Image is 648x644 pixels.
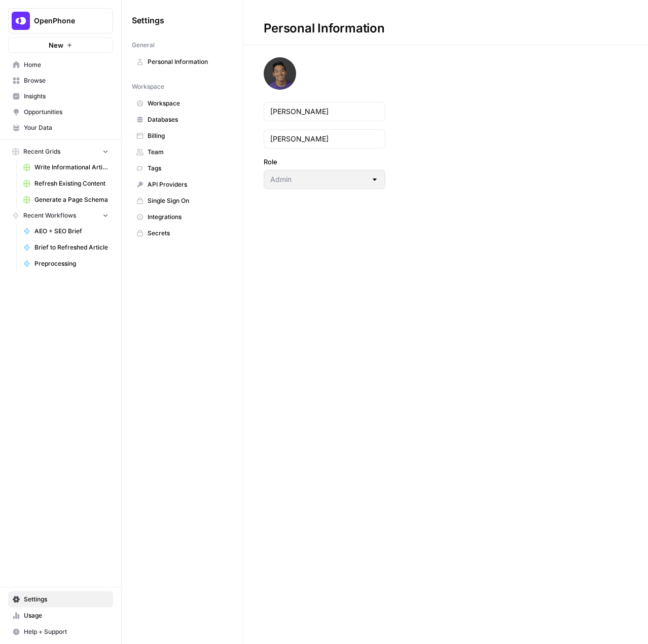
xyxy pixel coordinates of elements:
a: Billing [132,128,233,144]
span: Workspace [148,99,228,108]
span: Brief to Refreshed Article [34,243,109,252]
a: Team [132,144,233,160]
span: Browse [24,76,109,85]
a: Write Informational Article [19,159,113,175]
img: avatar [264,57,296,90]
a: Workspace [132,95,233,112]
span: Recent Workflows [23,211,76,220]
a: AEO + SEO Brief [19,223,113,239]
a: Generate a Page Schema [19,192,113,208]
span: Preprocessing [34,259,109,268]
a: Integrations [132,209,233,225]
span: Billing [148,131,228,140]
span: Usage [24,611,109,620]
a: Single Sign On [132,193,233,209]
span: Databases [148,115,228,124]
a: Insights [8,88,113,104]
span: Settings [24,595,109,604]
a: API Providers [132,176,233,193]
span: Personal Information [148,57,228,66]
span: Refresh Existing Content [34,179,109,188]
span: General [132,41,155,50]
a: Brief to Refreshed Article [19,239,113,256]
span: Insights [24,92,109,101]
span: Opportunities [24,108,109,117]
span: Single Sign On [148,196,228,205]
span: Settings [132,14,164,26]
a: Personal Information [132,54,233,70]
a: Settings [8,591,113,607]
span: API Providers [148,180,228,189]
div: Personal Information [243,20,405,37]
button: Workspace: OpenPhone [8,8,113,33]
span: OpenPhone [34,16,95,26]
span: Your Data [24,123,109,132]
img: OpenPhone Logo [12,12,30,30]
button: Recent Workflows [8,208,113,223]
a: Databases [132,112,233,128]
a: Your Data [8,120,113,136]
button: Recent Grids [8,144,113,159]
label: Role [264,157,385,167]
a: Tags [132,160,233,176]
span: Generate a Page Schema [34,195,109,204]
span: New [49,40,63,50]
a: Refresh Existing Content [19,175,113,192]
a: Home [8,57,113,73]
button: Help + Support [8,624,113,640]
a: Secrets [132,225,233,241]
span: Home [24,60,109,69]
span: Workspace [132,82,164,91]
span: Secrets [148,229,228,238]
span: Help + Support [24,627,109,636]
span: Tags [148,164,228,173]
span: AEO + SEO Brief [34,227,109,236]
span: Integrations [148,212,228,222]
span: Write Informational Article [34,163,109,172]
a: Opportunities [8,104,113,120]
button: New [8,38,113,53]
span: Team [148,148,228,157]
a: Usage [8,607,113,624]
span: Recent Grids [23,147,60,156]
a: Preprocessing [19,256,113,272]
a: Browse [8,73,113,89]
